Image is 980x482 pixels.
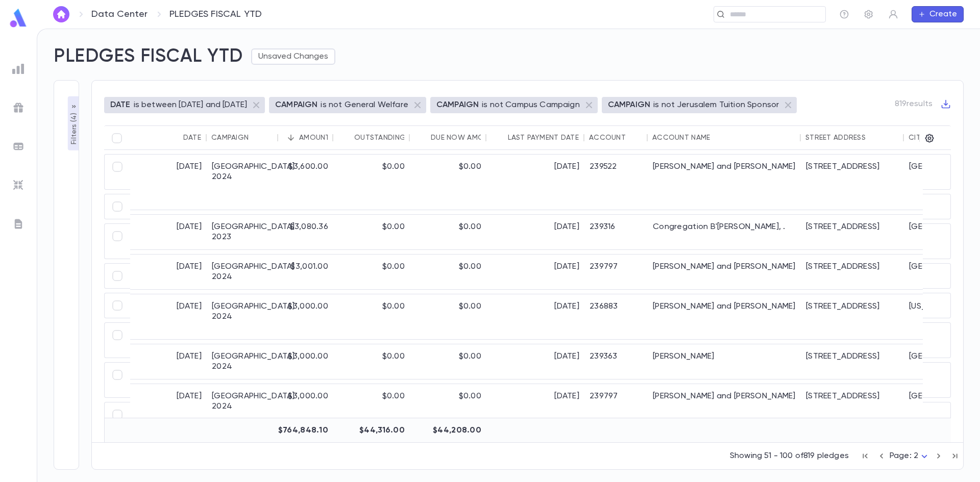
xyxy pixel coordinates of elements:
[648,155,801,210] div: [PERSON_NAME] and [PERSON_NAME]
[508,134,579,142] div: Last Payment Date
[278,255,333,289] div: $3,001.00
[410,384,486,419] div: $0.00
[55,10,67,18] img: home_white.a664292cf8c1dea59945f0da9f25487c.svg
[207,255,278,289] div: [GEOGRAPHIC_DATA] 2024
[410,215,486,249] div: $0.00
[801,215,904,249] div: [STREET_ADDRESS]
[801,255,904,289] div: [STREET_ADDRESS]
[801,155,904,210] div: [STREET_ADDRESS]
[492,130,508,146] button: Sort
[207,344,278,379] div: [GEOGRAPHIC_DATA] 2024
[333,418,410,443] div: $44,316.00
[584,344,648,379] div: 239363
[648,344,801,379] div: [PERSON_NAME]
[608,100,650,110] p: CAMPAIGN
[430,97,598,113] div: CAMPAIGNis not Campus Campaign
[486,215,584,249] div: [DATE]
[130,215,207,249] div: [DATE]
[130,384,207,419] div: [DATE]
[890,452,918,460] span: Page: 2
[68,96,80,150] button: Filters (4)
[410,294,486,339] div: $0.00
[333,384,410,419] div: $0.00
[54,45,243,68] h2: PLEDGES FISCAL YTD
[12,102,24,114] img: campaigns_grey.99e729a5f7ee94e3726e6486bddda8f1.svg
[249,130,265,146] button: Sort
[211,134,249,142] div: Campaign
[801,384,904,419] div: [STREET_ADDRESS]
[410,155,486,210] div: $0.00
[648,294,801,339] div: [PERSON_NAME] and [PERSON_NAME]
[436,100,479,110] p: CAMPAIGN
[652,134,710,142] div: Account Name
[486,384,584,419] div: [DATE]
[431,134,498,142] div: Due Now Amount
[91,9,148,20] a: Data Center
[167,130,183,146] button: Sort
[169,9,262,20] p: PLEDGES FISCAL YTD
[648,215,801,249] div: Congregation B'[PERSON_NAME], .
[321,100,408,110] p: is not General Welfare
[648,255,801,289] div: [PERSON_NAME] and [PERSON_NAME]
[486,255,584,289] div: [DATE]
[207,294,278,339] div: [GEOGRAPHIC_DATA] 2024
[486,344,584,379] div: [DATE]
[584,255,648,289] div: 239797
[584,155,648,210] div: 239522
[130,344,207,379] div: [DATE]
[801,294,904,339] div: [STREET_ADDRESS]
[486,155,584,210] div: [DATE]
[130,155,207,210] div: [DATE]
[183,134,201,142] div: Date
[354,134,406,142] div: Outstanding
[801,344,904,379] div: [STREET_ADDRESS]
[895,99,933,109] p: 819 results
[584,384,648,419] div: 239797
[486,294,584,339] div: [DATE]
[8,8,29,28] img: logo
[482,100,580,110] p: is not Campus Campaign
[333,294,410,339] div: $0.00
[410,418,486,443] div: $44,208.00
[69,111,79,144] p: Filters ( 4 )
[333,344,410,379] div: $0.00
[584,215,648,249] div: 239316
[207,384,278,419] div: [GEOGRAPHIC_DATA] 2024
[12,218,24,230] img: letters_grey.7941b92b52307dd3b8a917253454ce1c.svg
[333,155,410,210] div: $0.00
[589,134,635,142] div: Account ID
[648,384,801,419] div: [PERSON_NAME] and [PERSON_NAME]
[410,344,486,379] div: $0.00
[110,100,131,110] p: DATE
[278,344,333,379] div: $3,000.00
[299,134,330,142] div: Amount
[207,155,278,210] div: [GEOGRAPHIC_DATA] 2024
[283,130,299,146] button: Sort
[710,130,726,146] button: Sort
[278,215,333,249] div: $3,080.36
[602,97,797,113] div: CAMPAIGNis not Jerusalem Tuition Sponsor
[278,418,333,443] div: $764,848.10
[333,255,410,289] div: $0.00
[12,179,24,191] img: imports_grey.530a8a0e642e233f2baf0ef88e8c9fcb.svg
[251,48,335,65] button: Unsaved Changes
[912,6,964,22] button: Create
[890,448,930,464] div: Page: 2
[104,97,265,113] div: DATEis between [DATE] and [DATE]
[584,294,648,339] div: 236883
[410,255,486,289] div: $0.00
[207,215,278,249] div: [GEOGRAPHIC_DATA] 2023
[653,100,779,110] p: is not Jerusalem Tuition Sponsor
[12,63,24,75] img: reports_grey.c525e4749d1bce6a11f5fe2a8de1b229.svg
[626,130,642,146] button: Sort
[730,451,849,461] p: Showing 51 - 100 of 819 pledges
[278,384,333,419] div: $3,000.00
[414,130,431,146] button: Sort
[278,155,333,210] div: $3,600.00
[269,97,426,113] div: CAMPAIGNis not General Welfare
[333,215,410,249] div: $0.00
[130,255,207,289] div: [DATE]
[275,100,317,110] p: CAMPAIGN
[12,140,24,153] img: batches_grey.339ca447c9d9533ef1741baa751efc33.svg
[130,294,207,339] div: [DATE]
